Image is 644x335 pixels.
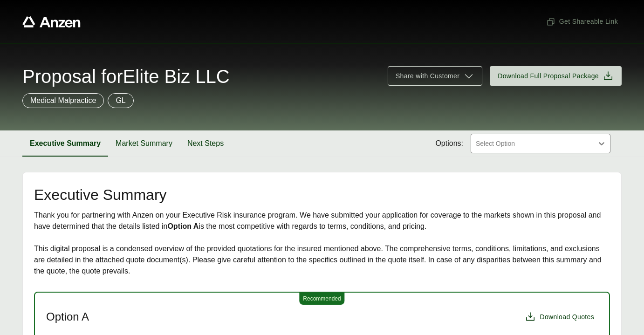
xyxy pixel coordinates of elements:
[22,67,230,86] span: Proposal for Elite Biz LLC
[396,71,459,81] span: Share with Customer
[540,312,594,322] span: Download Quotes
[34,187,610,202] h2: Executive Summary
[521,308,598,326] button: Download Quotes
[46,310,89,324] h3: Option A
[108,130,180,157] button: Market Summary
[116,95,125,106] p: GL
[490,66,622,86] button: Download Full Proposal Package
[180,130,231,157] button: Next Steps
[546,17,618,27] span: Get Shareable Link
[498,71,599,81] span: Download Full Proposal Package
[30,95,96,106] p: Medical Malpractice
[435,138,463,149] span: Options:
[34,210,610,277] div: Thank you for partnering with Anzen on your Executive Risk insurance program. We have submitted y...
[167,222,199,230] strong: Option A
[22,130,108,157] button: Executive Summary
[388,66,482,86] button: Share with Customer
[542,13,622,30] button: Get Shareable Link
[22,16,81,27] a: Anzen website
